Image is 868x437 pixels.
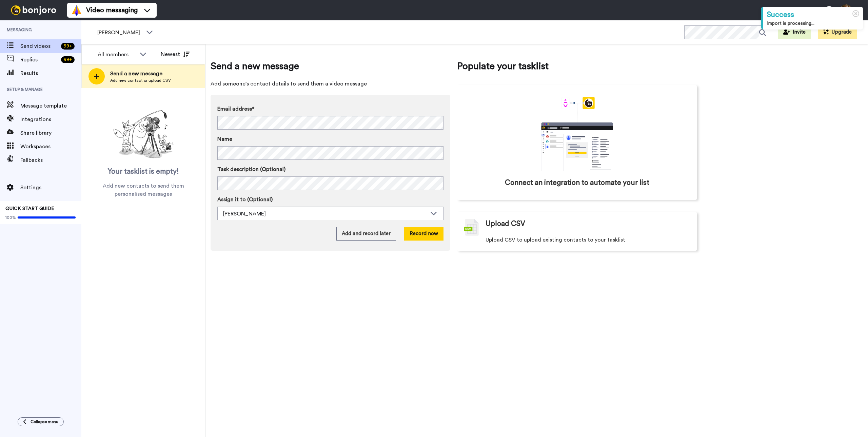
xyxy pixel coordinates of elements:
[404,227,443,241] button: Record now
[336,227,396,241] button: Add and record later
[5,215,16,220] span: 100%
[486,219,525,229] span: Upload CSV
[217,165,443,173] label: Task description (Optional)
[505,178,649,188] span: Connect an integration to automate your list
[217,105,443,113] label: Email address*
[217,195,443,204] label: Assign it to (Optional)
[5,206,54,211] span: QUICK START GUIDE
[767,20,859,27] div: Import is processing...
[20,42,58,50] span: Send videos
[464,219,479,236] img: csv-grey.png
[20,184,81,192] span: Settings
[61,56,75,63] div: 99 +
[20,115,81,123] span: Integrations
[223,210,427,218] div: [PERSON_NAME]
[110,70,171,78] span: Send a new message
[20,56,58,64] span: Replies
[818,25,857,39] button: Upgrade
[778,25,811,39] button: Invite
[18,417,64,426] button: Collapse menu
[211,59,450,73] span: Send a new message
[61,43,75,50] div: 99 +
[156,47,195,61] button: Newest
[8,5,59,15] img: bj-logo-header-white.svg
[110,78,171,83] span: Add new contact or upload CSV
[457,59,697,73] span: Populate your tasklist
[211,80,450,88] span: Add someone's contact details to send them a video message
[110,107,177,161] img: ready-set-action.png
[486,236,625,244] span: Upload CSV to upload existing contacts to your tasklist
[217,135,232,143] span: Name
[97,28,143,37] span: [PERSON_NAME]
[108,167,179,177] span: Your tasklist is empty!
[92,182,195,198] span: Add new contacts to send them personalised messages
[86,5,138,15] span: Video messaging
[526,97,628,171] div: animation
[20,69,81,77] span: Results
[767,9,859,20] div: Success
[20,142,81,151] span: Workspaces
[20,129,81,137] span: Share library
[98,51,136,59] div: All members
[20,102,81,110] span: Message template
[20,156,81,164] span: Fallbacks
[71,5,82,16] img: vm-color.svg
[31,419,58,424] span: Collapse menu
